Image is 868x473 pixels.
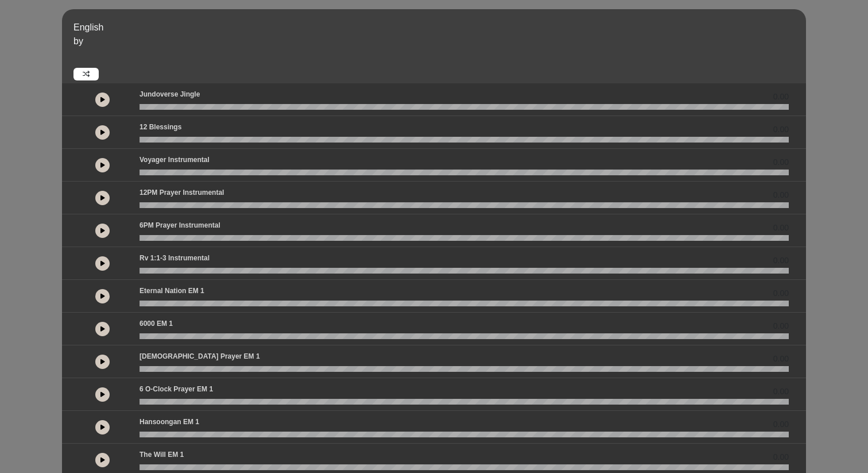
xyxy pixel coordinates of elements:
span: 0.00 [773,124,789,136]
span: 0.00 [773,91,789,103]
span: 0.00 [773,287,789,299]
span: 0.00 [773,222,789,234]
span: 0.00 [773,418,789,430]
p: Eternal Nation EM 1 [139,286,204,296]
span: 0.00 [773,255,789,267]
span: by [73,36,83,46]
p: 6 o-clock prayer EM 1 [139,384,213,394]
span: 0.00 [773,386,789,398]
span: 0.00 [773,189,789,201]
p: 6PM Prayer Instrumental [139,220,220,230]
p: 12 Blessings [139,122,181,132]
p: [DEMOGRAPHIC_DATA] prayer EM 1 [139,351,260,362]
p: 6000 EM 1 [139,318,173,329]
span: 0.00 [773,156,789,168]
p: Rv 1:1-3 Instrumental [139,253,210,263]
p: 12PM Prayer Instrumental [139,187,224,198]
p: The Will EM 1 [139,449,184,460]
p: English [73,21,803,34]
p: Hansoongan EM 1 [139,417,199,427]
span: 0.00 [773,451,789,463]
span: 0.00 [773,353,789,365]
span: 0.00 [773,320,789,332]
p: Jundoverse Jingle [139,89,200,99]
p: Voyager Instrumental [139,155,210,165]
